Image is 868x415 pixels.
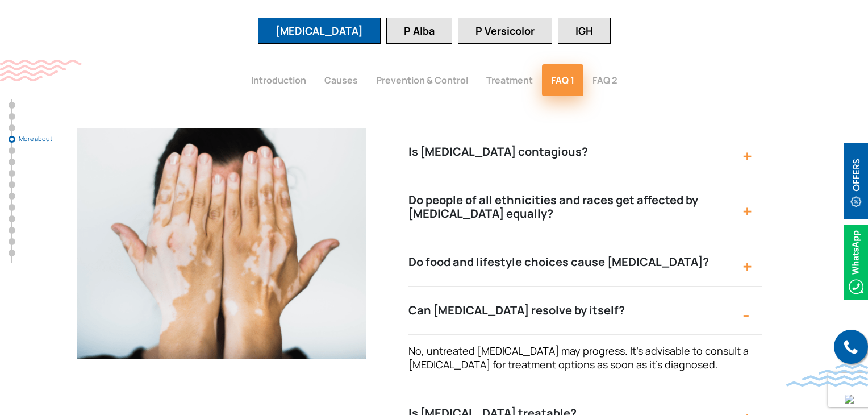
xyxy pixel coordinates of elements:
button: FAQ 2 [583,64,627,96]
a: More about [9,136,15,143]
span: More about [19,135,76,142]
button: Can [MEDICAL_DATA] resolve by itself? [408,287,762,335]
button: Causes [315,64,367,96]
img: bluewave [786,364,868,387]
img: offerBt [844,143,868,219]
button: [MEDICAL_DATA] [258,18,381,44]
button: FAQ 1 [542,64,583,96]
button: Introduction [242,64,315,96]
button: P Alba [386,18,452,44]
button: Is [MEDICAL_DATA] contagious? [408,128,762,176]
button: Treatment [477,64,542,96]
button: Prevention & Control [367,64,477,96]
span: No, untreated [MEDICAL_DATA] may progress. It’s advisable to consult a [MEDICAL_DATA] for treatme... [408,344,749,371]
a: Whatsappicon [844,255,868,268]
button: P Versicolor [458,18,552,44]
button: Do people of all ethnicities and races get affected by [MEDICAL_DATA] equally? [408,176,762,238]
img: Whatsappicon [844,225,868,300]
button: IGH [558,18,611,44]
button: Do food and lifestyle choices cause [MEDICAL_DATA]? [408,238,762,287]
img: up-blue-arrow.svg [845,395,854,404]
